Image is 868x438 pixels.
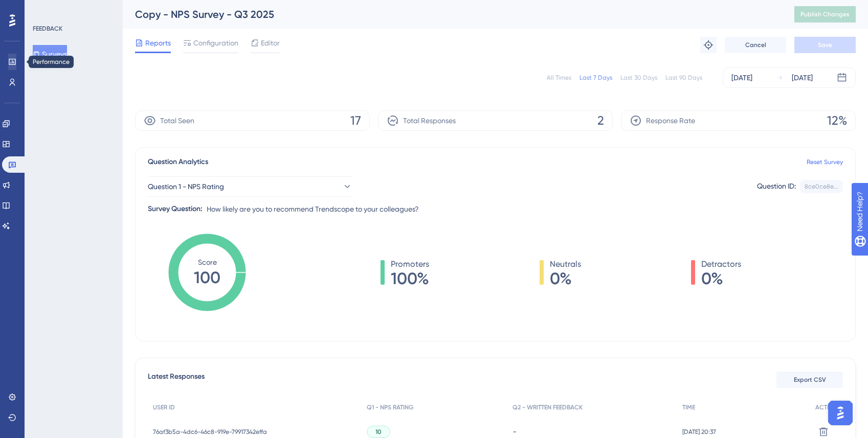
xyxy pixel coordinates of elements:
div: Last 90 Days [665,74,702,82]
span: 100% [391,270,429,287]
span: Question Analytics [148,156,208,168]
span: Total Responses [403,114,456,127]
span: Configuration [193,37,238,49]
button: Save [794,37,856,53]
div: [DATE] [792,72,813,84]
span: Q2 - WRITTEN FEEDBACK [513,403,583,411]
span: Question 1 - NPS Rating [148,180,224,193]
span: 2 [597,112,604,129]
div: [DATE] [731,72,752,84]
span: Promoters [391,258,429,270]
span: 17 [350,112,361,129]
span: Detractors [701,258,741,270]
span: Total Seen [160,114,194,127]
span: Editor [261,37,280,49]
tspan: 100 [194,268,220,287]
span: Export CSV [794,376,826,384]
span: 10 [375,428,382,436]
span: Cancel [745,41,766,49]
button: Question 1 - NPS Rating [148,176,352,197]
div: FEEDBACK [33,25,62,33]
button: Publish Changes [794,6,856,22]
div: Last 30 Days [620,74,657,82]
div: Copy - NPS Survey - Q3 2025 [135,7,769,21]
iframe: UserGuiding AI Assistant Launcher [825,398,856,428]
span: Q1 - NPS RATING [367,403,413,411]
span: Response Rate [646,114,695,127]
span: Need Help? [24,3,64,15]
a: Reset Survey [807,158,843,166]
span: 0% [701,270,741,287]
span: How likely are you to recommend Trendscope to your colleagues? [207,203,419,215]
span: 12% [827,112,847,129]
div: Question ID: [757,180,796,193]
div: Last 7 Days [580,74,612,82]
span: Latest Responses [148,371,205,389]
span: Neutrals [550,258,581,270]
span: USER ID [153,403,175,411]
span: [DATE] 20:37 [682,428,716,436]
span: 76af3b5a-4dc6-46c8-919e-79917342effa [153,428,267,436]
span: Publish Changes [800,10,850,18]
button: Export CSV [776,372,843,388]
div: 8ce0ce8e... [805,182,838,191]
div: All Times [547,74,571,82]
div: Survey Question: [148,203,203,215]
button: Surveys [33,45,67,63]
span: ACTION [815,403,838,411]
span: Reports [145,37,171,49]
tspan: Score [198,258,217,266]
span: Save [818,41,832,49]
span: TIME [682,403,695,411]
div: - [513,427,672,436]
span: 0% [550,270,581,287]
button: Cancel [725,37,786,53]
